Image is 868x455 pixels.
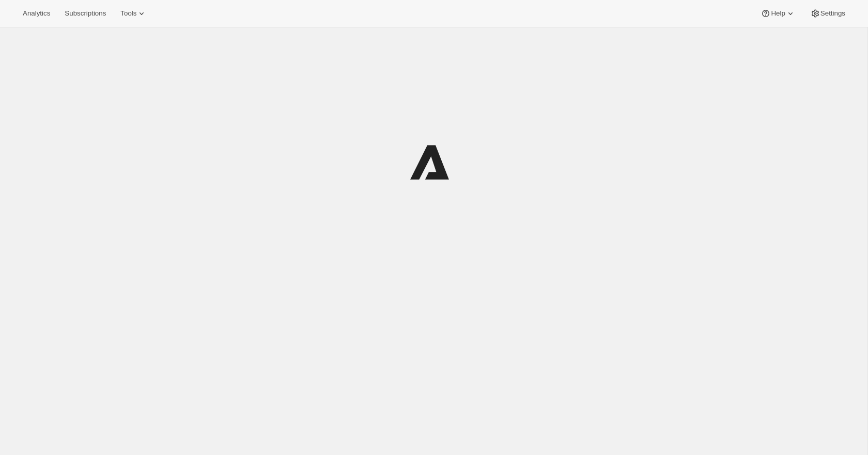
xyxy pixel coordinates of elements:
[754,6,801,21] button: Help
[820,9,845,18] span: Settings
[771,9,785,18] span: Help
[114,6,153,21] button: Tools
[23,9,50,18] span: Analytics
[17,6,56,21] button: Analytics
[58,6,112,21] button: Subscriptions
[65,9,106,18] span: Subscriptions
[120,9,136,18] span: Tools
[804,6,851,21] button: Settings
